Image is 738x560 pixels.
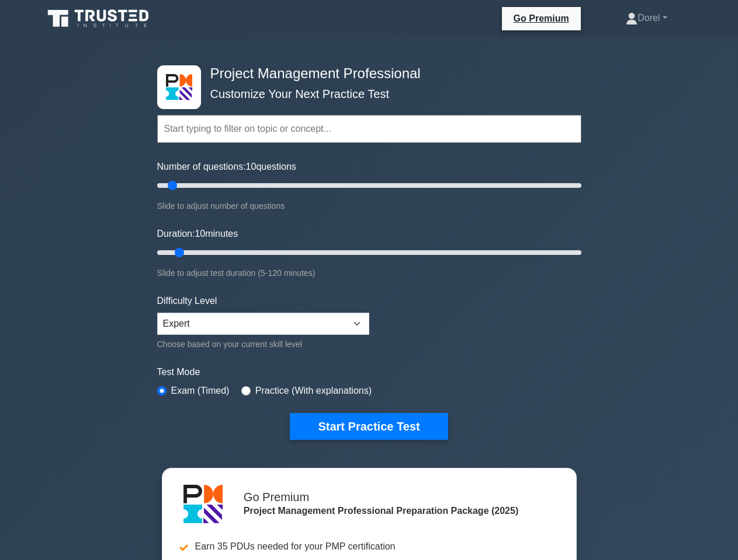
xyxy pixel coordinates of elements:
[157,199,581,213] div: Slide to adjust number of questions
[171,384,230,398] label: Exam (Timed)
[157,115,581,143] input: Start typing to filter on topic or concept...
[195,229,205,239] span: 10
[157,160,296,174] label: Number of questions: questions
[507,11,576,26] a: Go Premium
[255,384,372,398] label: Practice (With explanations)
[206,65,524,82] h4: Project Management Professional
[157,365,581,379] label: Test Mode
[290,413,448,440] button: Start Practice Test
[598,6,695,30] a: Dorel
[157,227,238,241] label: Duration: minutes
[157,337,369,351] div: Choose based on your current skill level
[157,294,217,308] label: Difficulty Level
[157,266,581,280] div: Slide to adjust test duration (5-120 minutes)
[246,162,257,171] span: 10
